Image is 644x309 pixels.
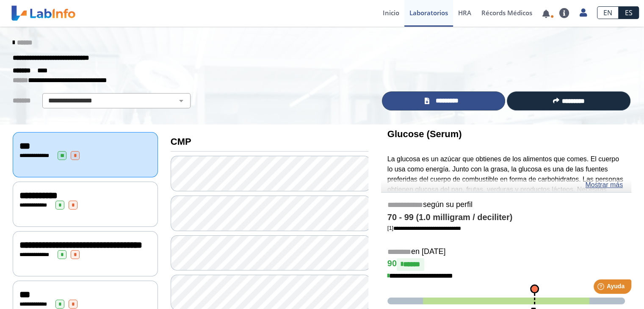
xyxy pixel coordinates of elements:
[387,154,625,225] p: La glucosa es un azúcar que obtienes de los alimentos que comes. El cuerpo lo usa como energía. J...
[387,258,625,271] h4: 90
[387,129,462,139] b: Glucose (Serum)
[171,136,191,147] b: CMP
[387,212,625,223] h4: 70 - 99 (1.0 milligram / deciliter)
[387,225,461,231] a: [1]
[387,247,625,257] h5: en [DATE]
[387,200,625,210] h5: según su perfil
[458,8,471,17] span: HRA
[597,6,619,19] a: EN
[619,6,639,19] a: ES
[585,180,623,190] a: Mostrar más
[569,276,635,300] iframe: Help widget launcher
